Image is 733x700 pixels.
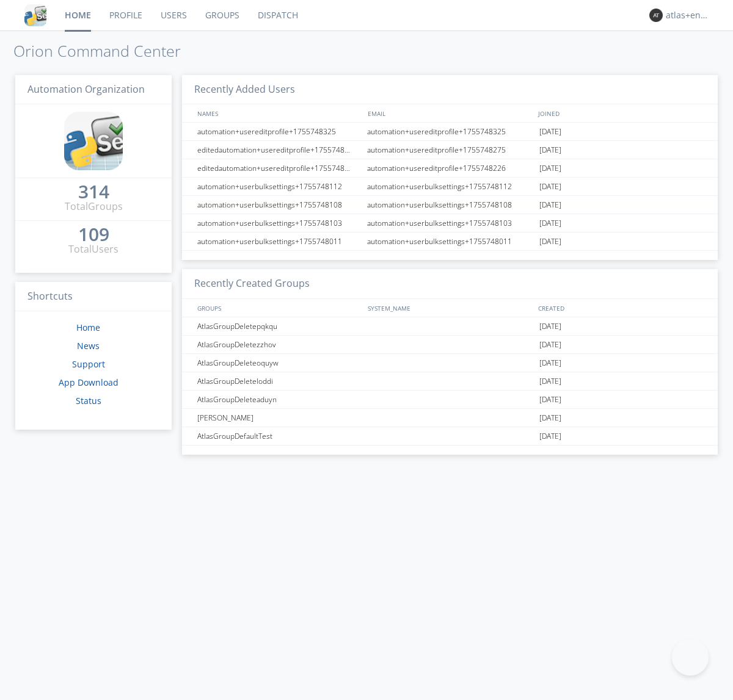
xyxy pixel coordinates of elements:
[539,372,561,391] span: [DATE]
[182,141,718,159] a: editedautomation+usereditprofile+1755748275automation+usereditprofile+1755748275[DATE]
[364,178,536,195] div: automation+userbulksettings+1755748112
[194,336,363,353] div: AtlasGroupDeletezzhov
[364,123,536,140] div: automation+usereditprofile+1755748325
[65,200,123,214] div: Total Groups
[78,228,109,242] a: 109
[194,178,363,195] div: automation+userbulksettings+1755748112
[364,233,536,250] div: automation+userbulksettings+1755748011
[194,427,363,445] div: AtlasGroupDefaultTest
[182,391,718,409] a: AtlasGroupDeleteaduyn[DATE]
[76,395,101,406] a: Status
[539,409,561,427] span: [DATE]
[76,322,100,333] a: Home
[194,214,363,232] div: automation+userbulksettings+1755748103
[539,123,561,141] span: [DATE]
[68,242,119,256] div: Total Users
[182,178,718,196] a: automation+userbulksettings+1755748112automation+userbulksettings+1755748112[DATE]
[182,159,718,178] a: editedautomation+usereditprofile+1755748226automation+usereditprofile+1755748226[DATE]
[182,75,718,105] h3: Recently Added Users
[365,299,535,317] div: SYSTEM_NAME
[194,354,363,372] div: AtlasGroupDeleteoquyw
[194,233,363,250] div: automation+userbulksettings+1755748011
[539,391,561,409] span: [DATE]
[194,141,363,159] div: editedautomation+usereditprofile+1755748275
[365,104,535,122] div: EMAIL
[59,377,119,388] a: App Download
[364,196,536,214] div: automation+userbulksettings+1755748108
[64,112,123,170] img: cddb5a64eb264b2086981ab96f4c1ba7
[194,123,363,140] div: automation+usereditprofile+1755748325
[15,282,172,312] h3: Shortcuts
[182,372,718,391] a: AtlasGroupDeleteloddi[DATE]
[194,409,363,427] div: [PERSON_NAME]
[666,9,712,21] div: atlas+english0001
[364,214,536,232] div: automation+userbulksettings+1755748103
[194,299,362,317] div: GROUPS
[364,159,536,177] div: automation+usereditprofile+1755748226
[535,299,706,317] div: CREATED
[539,233,561,251] span: [DATE]
[539,196,561,214] span: [DATE]
[182,233,718,251] a: automation+userbulksettings+1755748011automation+userbulksettings+1755748011[DATE]
[78,186,109,200] a: 314
[364,141,536,159] div: automation+usereditprofile+1755748275
[182,269,718,299] h3: Recently Created Groups
[539,159,561,178] span: [DATE]
[194,196,363,214] div: automation+userbulksettings+1755748108
[194,317,363,335] div: AtlasGroupDeletepqkqu
[539,427,561,446] span: [DATE]
[539,214,561,233] span: [DATE]
[539,141,561,159] span: [DATE]
[194,391,363,408] div: AtlasGroupDeleteaduyn
[672,639,709,676] iframe: Toggle Customer Support
[78,228,109,240] div: 109
[182,427,718,446] a: AtlasGroupDefaultTest[DATE]
[182,196,718,214] a: automation+userbulksettings+1755748108automation+userbulksettings+1755748108[DATE]
[539,354,561,372] span: [DATE]
[77,340,100,352] a: News
[539,317,561,336] span: [DATE]
[539,336,561,354] span: [DATE]
[182,409,718,427] a: [PERSON_NAME][DATE]
[649,9,663,22] img: 373638.png
[24,4,46,26] img: cddb5a64eb264b2086981ab96f4c1ba7
[72,358,105,370] a: Support
[78,186,109,198] div: 314
[194,372,363,390] div: AtlasGroupDeleteloddi
[182,354,718,372] a: AtlasGroupDeleteoquyw[DATE]
[182,336,718,354] a: AtlasGroupDeletezzhov[DATE]
[194,104,362,122] div: NAMES
[535,104,706,122] div: JOINED
[194,159,363,177] div: editedautomation+usereditprofile+1755748226
[182,317,718,336] a: AtlasGroupDeletepqkqu[DATE]
[182,214,718,233] a: automation+userbulksettings+1755748103automation+userbulksettings+1755748103[DATE]
[27,82,145,96] span: Automation Organization
[182,123,718,141] a: automation+usereditprofile+1755748325automation+usereditprofile+1755748325[DATE]
[539,178,561,196] span: [DATE]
